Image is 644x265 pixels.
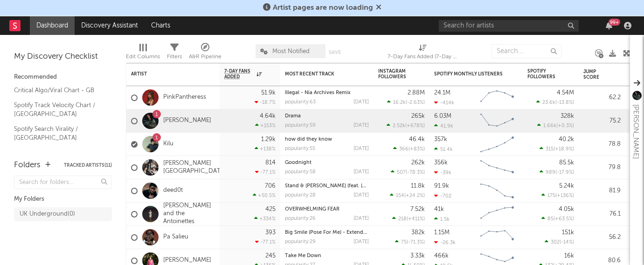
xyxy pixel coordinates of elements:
a: Spotify Search Virality / [GEOGRAPHIC_DATA] [14,124,103,143]
div: 357k [434,136,447,143]
div: 151k [562,230,574,236]
div: 2.88M [408,90,425,96]
div: ( ) [540,169,574,175]
span: 1.66k [543,123,556,129]
div: Spotify Monthly Listeners [434,71,504,77]
div: ( ) [541,216,574,222]
div: 76.1 [583,209,621,220]
input: Search for folders... [14,176,112,189]
span: 16.2k [393,100,406,105]
div: 7-Day Fans Added (7-Day Fans Added) [388,51,457,62]
div: 245 [265,253,276,259]
div: 79.8 [583,162,621,173]
div: -39k [434,170,451,176]
svg: Chart title [476,179,518,203]
div: 1.29k [261,136,276,143]
div: [DATE] [353,193,369,198]
div: 56.2 [583,232,621,243]
a: Pa Salieu [163,233,188,241]
span: -78.3 % [407,170,423,175]
div: ( ) [387,122,425,129]
div: 1.15M [434,230,450,236]
div: 328k [561,113,574,119]
a: Discovery Assistant [75,16,145,35]
div: OVERWHELMING FEAR [285,207,369,212]
div: -26.3k [434,239,456,245]
div: [DATE] [353,146,369,151]
div: Drama [285,114,369,119]
div: ( ) [391,169,425,175]
div: Folders [14,160,41,171]
span: +411 % [408,217,423,222]
div: popularity: 26 [285,216,316,221]
div: +334 % [254,216,276,222]
div: 24.1M [434,90,450,96]
span: 154 [396,193,404,198]
div: 16k [564,253,574,259]
a: OVERWHELMING FEAR [285,207,339,212]
a: Charts [145,16,177,35]
input: Search... [492,44,561,58]
a: how did they know [285,137,332,142]
a: Dashboard [30,16,75,35]
span: Dismiss [376,4,381,12]
span: 2.52k [393,123,405,129]
span: +24.2 % [406,193,423,198]
div: My Discovery Checklist [14,51,112,62]
span: -71.3 % [408,240,423,245]
a: [PERSON_NAME][GEOGRAPHIC_DATA] [163,160,226,176]
a: Critical Algo/Viral Chart - GB [14,85,103,95]
div: 393 [265,230,276,236]
input: Search for artists [439,20,579,32]
span: -2.63 % [407,100,423,105]
div: popularity: 29 [285,239,316,245]
div: [DATE] [353,170,369,175]
div: -18.7 % [255,99,276,105]
div: ( ) [392,216,425,222]
span: 75 [401,240,407,245]
div: 51.4k [434,146,453,152]
div: 91.9k [434,183,449,189]
div: +50.5 % [253,192,276,198]
a: UK Underground(0) [14,207,112,221]
div: Filters [167,40,182,67]
span: +136 % [557,193,573,198]
div: Goodnight [285,160,369,165]
div: ( ) [390,192,425,198]
span: +0.3 % [558,123,573,129]
span: -14 % [561,240,573,245]
div: 41k [434,206,444,212]
a: Drama [285,114,301,119]
div: 7-Day Fans Added (7-Day Fans Added) [388,40,457,67]
div: 4.64k [260,113,276,119]
button: Tracked Artists(11) [64,163,112,168]
div: 41.9k [434,123,453,129]
a: [PERSON_NAME] [163,257,211,265]
div: 11.8k [411,183,425,189]
div: -414k [434,100,454,106]
span: 85 [547,217,554,222]
button: 99+ [606,22,612,29]
div: 3.33k [410,253,425,259]
span: +678 % [407,123,423,129]
div: 382k [411,230,425,236]
a: Take Me Down [285,253,321,258]
div: ( ) [395,239,425,245]
div: +138 % [255,146,276,152]
div: 4.05k [559,206,574,212]
div: 40.2k [559,136,574,143]
div: Artist [131,71,201,77]
div: [PERSON_NAME] [630,104,641,159]
div: 78.8 [583,139,621,150]
a: Goodnight [285,160,312,165]
svg: Chart title [476,226,518,249]
div: Instagram Followers [378,68,411,80]
span: 315 [546,147,554,152]
div: 5.24k [559,183,574,189]
div: 7.52k [410,206,425,212]
div: 466k [434,253,449,259]
div: ( ) [536,99,574,105]
div: [DATE] [353,100,369,105]
div: 62.2 [583,92,621,103]
div: popularity: 55 [285,146,315,151]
